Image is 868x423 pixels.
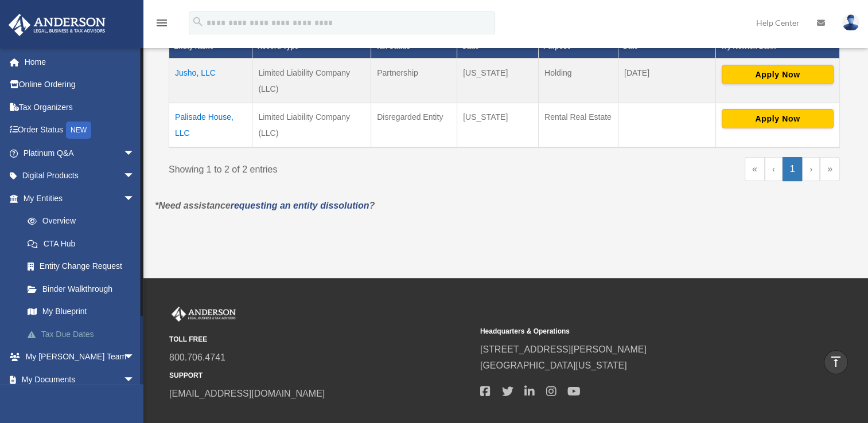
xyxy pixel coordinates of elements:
[802,157,820,181] a: Next
[16,255,152,278] a: Entity Change Request
[820,157,840,181] a: Last
[169,352,225,362] a: 800.706.4741
[376,42,410,50] span: Tax Status
[169,334,472,346] small: TOLL FREE
[169,307,238,322] img: Anderson Advisors Platinum Portal
[538,58,618,103] td: Holding
[543,29,574,50] span: Business Purpose
[169,157,496,178] div: Showing 1 to 2 of 2 entries
[457,103,539,147] td: [US_STATE]
[783,157,803,181] a: 1
[5,14,109,36] img: Anderson Advisors Platinum Portal
[8,96,152,119] a: Tax Organizers
[722,109,834,128] button: Apply Now
[169,103,252,147] td: Palisade House, LLC
[371,103,457,147] td: Disregarded Entity
[480,326,783,338] small: Headquarters & Operations
[123,142,146,165] span: arrow_drop_down
[192,15,204,28] i: search
[8,142,152,164] a: Platinum Q&Aarrow_drop_down
[66,122,91,139] div: NEW
[16,277,152,300] a: Binder Walkthrough
[8,73,152,96] a: Online Ordering
[457,58,539,103] td: [US_STATE]
[8,164,152,187] a: Digital Productsarrow_drop_down
[480,361,627,370] a: [GEOGRAPHIC_DATA][US_STATE]
[123,164,146,188] span: arrow_drop_down
[8,50,152,73] a: Home
[371,58,457,103] td: Partnership
[842,14,859,31] img: User Pic
[123,346,146,369] span: arrow_drop_down
[155,20,169,30] a: menu
[824,350,848,374] a: vertical_align_top
[155,201,375,210] em: *Need assistance ?
[16,323,152,346] a: Tax Due Dates
[257,42,298,50] span: Record Type
[169,370,472,382] small: SUPPORT
[765,157,783,181] a: Previous
[252,58,371,103] td: Limited Liability Company (LLC)
[155,16,169,30] i: menu
[618,58,715,103] td: [DATE]
[169,58,252,103] td: Jusho, LLC
[252,103,371,147] td: Limited Liability Company (LLC)
[16,210,146,233] a: Overview
[169,389,325,398] a: [EMAIL_ADDRESS][DOMAIN_NAME]
[231,201,369,210] a: requesting an entity dissolution
[8,368,152,391] a: My Documentsarrow_drop_down
[480,344,647,354] a: [STREET_ADDRESS][PERSON_NAME]
[174,42,213,50] span: Entity Name
[16,300,152,323] a: My Blueprint
[538,103,618,147] td: Rental Real Estate
[623,29,687,50] span: Federal Return Due Date
[123,187,146,210] span: arrow_drop_down
[8,346,152,369] a: My [PERSON_NAME] Teamarrow_drop_down
[16,232,152,255] a: CTA Hub
[8,119,152,142] a: Order StatusNEW
[745,157,765,181] a: First
[722,65,834,84] button: Apply Now
[462,29,504,50] span: Organization State
[123,368,146,391] span: arrow_drop_down
[829,355,843,369] i: vertical_align_top
[8,187,152,210] a: My Entitiesarrow_drop_down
